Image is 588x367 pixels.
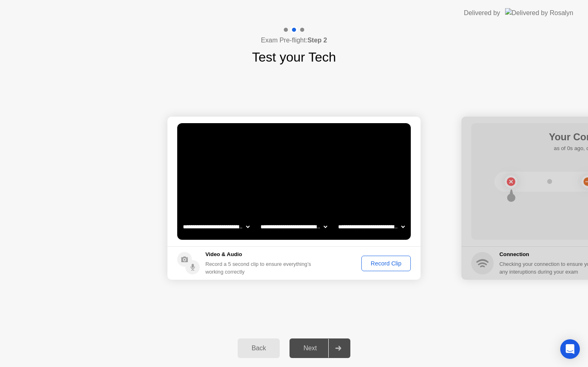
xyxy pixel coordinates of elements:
[259,219,329,235] select: Available speakers
[181,219,251,235] select: Available cameras
[364,260,408,267] div: Record Clip
[505,8,573,18] img: Delivered by Rosalyn
[240,345,277,352] div: Back
[261,35,327,45] h4: Exam Pre-flight:
[205,260,314,276] div: Record a 5 second clip to ensure everything’s working correctly
[205,250,314,259] h5: Video & Audio
[464,8,500,18] div: Delivered by
[252,47,336,67] h1: Test your Tech
[292,345,328,352] div: Next
[336,219,406,235] select: Available microphones
[238,338,280,358] button: Back
[361,256,411,271] button: Record Clip
[307,37,327,44] b: Step 2
[290,338,350,358] button: Next
[560,339,580,359] div: Open Intercom Messenger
